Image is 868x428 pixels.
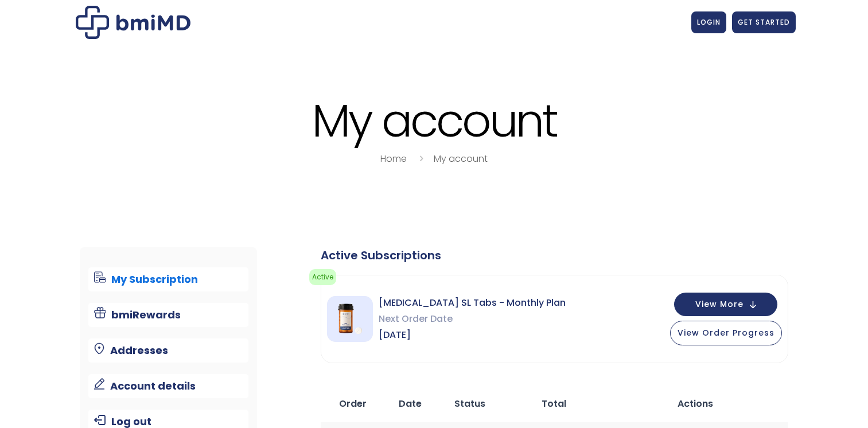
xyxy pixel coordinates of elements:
[379,327,566,343] span: [DATE]
[678,397,713,410] span: Actions
[321,247,788,263] div: Active Subscriptions
[379,311,566,327] span: Next Order Date
[309,269,336,285] span: Active
[76,6,190,39] img: My account
[678,327,774,338] span: View Order Progress
[88,374,248,398] a: Account details
[697,17,721,27] span: LOGIN
[88,338,248,363] a: Addresses
[327,296,373,342] img: Sermorelin SL Tabs - Monthly Plan
[88,267,248,291] a: My Subscription
[339,397,367,410] span: Order
[73,96,796,145] h1: My account
[379,295,566,311] span: [MEDICAL_DATA] SL Tabs - Monthly Plan
[399,397,422,410] span: Date
[732,11,796,33] a: GET STARTED
[670,321,782,345] button: View Order Progress
[454,397,485,410] span: Status
[691,11,726,33] a: LOGIN
[380,152,407,165] a: Home
[434,152,488,165] a: My account
[415,152,427,165] i: breadcrumbs separator
[542,397,566,410] span: Total
[738,17,790,27] span: GET STARTED
[674,293,777,316] button: View More
[695,301,744,308] span: View More
[88,303,248,327] a: bmiRewards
